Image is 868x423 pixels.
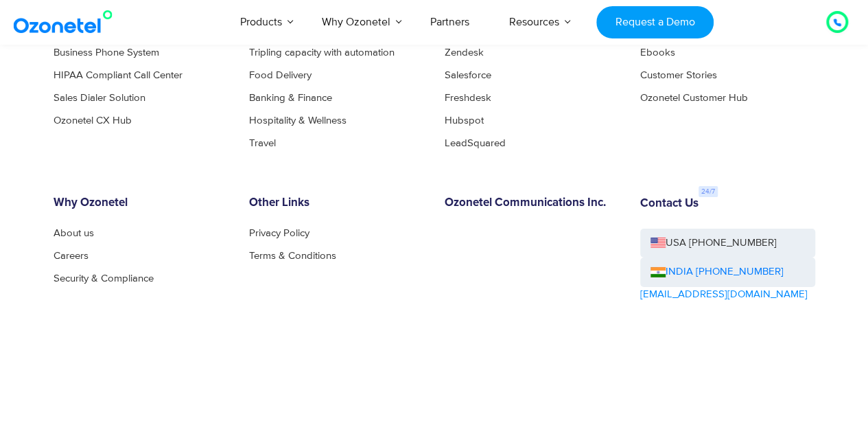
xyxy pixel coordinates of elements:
h6: Other Links [249,196,424,210]
a: Ozonetel CX Hub [54,115,132,126]
h6: Contact Us [640,197,699,211]
a: Business Phone System [54,47,159,58]
a: Food Delivery [249,70,312,80]
a: Security & Compliance [54,273,154,284]
a: Freshdesk [445,93,491,103]
a: INDIA [PHONE_NUMBER] [650,264,784,280]
a: Banking & Finance [249,93,332,103]
a: Zendesk [445,47,484,58]
a: Customer Stories [640,70,717,80]
a: HIPAA Compliant Call Center [54,70,183,80]
h6: Ozonetel Communications Inc. [445,196,620,210]
a: Careers [54,251,89,261]
a: Travel [249,138,276,148]
a: USA [PHONE_NUMBER] [640,229,815,258]
a: Hubspot [445,115,484,126]
a: Ebooks [640,47,675,58]
a: [EMAIL_ADDRESS][DOMAIN_NAME] [640,287,808,303]
a: Salesforce [445,70,491,80]
img: us-flag.png [650,238,666,248]
h6: Why Ozonetel [54,196,228,210]
a: About us [54,228,94,238]
a: Sales Dialer Solution [54,93,145,103]
a: Terms & Conditions [249,251,336,261]
a: Privacy Policy [249,228,309,238]
a: Ozonetel Customer Hub [640,93,748,103]
a: Hospitality & Wellness [249,115,347,126]
img: ind-flag.png [650,267,666,277]
a: Request a Demo [596,6,714,38]
a: LeadSquared [445,138,506,148]
a: Tripling capacity with automation [249,47,395,58]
